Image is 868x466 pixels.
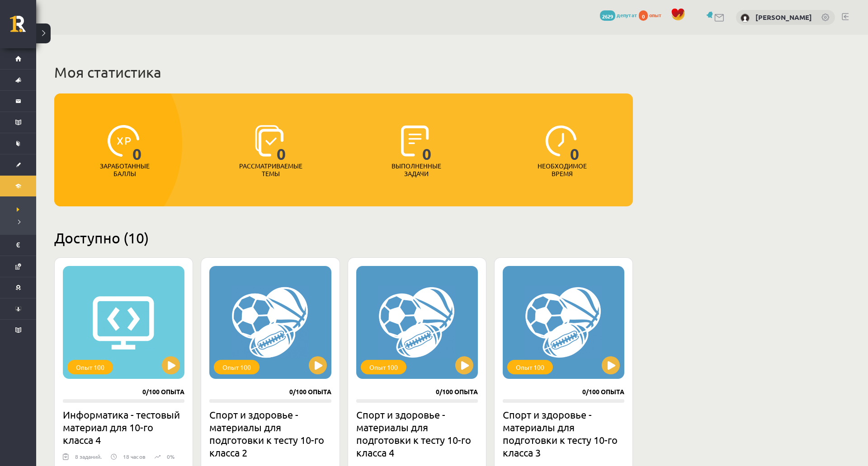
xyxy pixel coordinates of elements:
[369,363,398,371] font: Опыт 100
[63,409,180,446] font: Информатика - тестовый материал для 10-го класса 4
[222,363,251,371] font: Опыт 100
[76,363,104,371] font: Опыт 100
[649,11,662,19] font: опыт
[132,144,142,163] font: 0
[54,229,149,247] font: Доступно (10)
[255,125,283,157] img: icon-learned-topics-4a711ccc23c960034f471b6e78daf4a3bad4a20eaf4de84257b87e66633f6470.svg
[167,453,175,460] font: 0%
[356,409,471,458] font: Спорт и здоровье - материалы для подготовки к тесту 10-го класса 4
[516,363,544,371] font: Опыт 100
[123,453,146,460] font: 18 часов
[108,125,139,157] img: icon-xp-0682a9bc20223a9ccc6f5883a126b849a74cddfe5390d2b41b4391c66f2066e7.svg
[602,13,613,20] font: 2629
[642,13,645,20] font: 0
[100,162,150,177] font: Заработанные баллы
[239,162,302,177] font: Рассматриваемые темы
[545,125,577,157] img: icon-clock-7be60019b62300814b6bd22b8e044499b485619524d84068768e800edab66f18.svg
[277,144,286,163] font: 0
[392,162,441,177] font: Выполненные задачи
[538,162,587,177] font: Необходимое время
[741,14,750,23] img: Эния Грейтайте
[75,453,102,460] font: 8 заданий.
[422,144,432,163] font: 0
[503,409,618,458] font: Спорт и здоровье - материалы для подготовки к тесту 10-го класса 3
[54,63,161,81] font: Моя статистика
[600,11,637,19] a: 2629 депутат
[401,125,429,157] img: icon-completed-tasks-ad58ae20a441b2904462921112bc710f1caf180af7a3daa7317a5a94f2d26646.svg
[209,409,324,458] font: Спорт и здоровье - материалы для подготовки к тесту 10-го класса 2
[755,13,812,22] a: [PERSON_NAME]
[570,144,580,163] font: 0
[639,11,666,19] a: 0 опыт
[10,16,36,38] a: Рижская 1-я средняя школа заочного обучения
[617,11,637,19] font: депутат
